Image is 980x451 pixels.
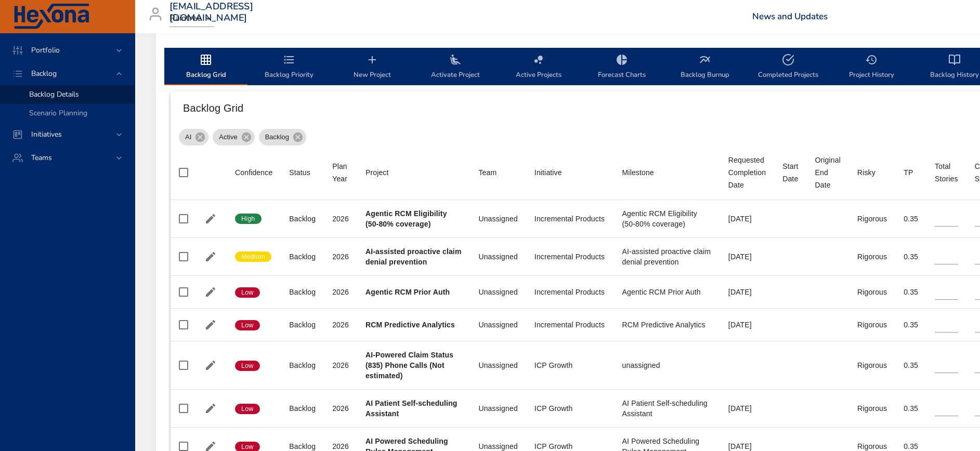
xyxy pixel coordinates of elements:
[534,403,606,414] div: ICP Growth
[622,166,712,179] span: Milestone
[169,1,253,23] h3: [EMAIL_ADDRESS][DOMAIN_NAME]
[289,214,316,224] div: Backlog
[534,166,606,179] span: Initiative
[728,403,766,414] div: [DATE]
[203,401,218,416] button: Edit Project Details
[289,403,316,414] div: Backlog
[365,351,453,380] b: AI-Powered Claim Status (835) Phone Calls (Not estimated)
[857,214,887,224] div: Rigorous
[365,247,462,266] b: AI-assisted proactive claim denial prevention
[289,320,316,330] div: Backlog
[203,357,218,373] button: Edit Project Details
[337,54,408,81] span: New Project
[213,132,243,142] span: Active
[171,54,241,81] span: Backlog Grid
[534,320,606,330] div: Incremental Products
[420,54,491,81] span: Activate Project
[478,320,517,330] div: Unassigned
[213,129,254,145] div: Active
[235,252,271,261] span: Medium
[332,214,349,224] div: 2026
[254,54,324,81] span: Backlog Priority
[857,360,887,370] div: Rigorous
[904,360,918,370] div: 0.35
[622,320,712,330] div: RCM Predictive Analytics
[179,129,208,145] div: AI
[904,214,918,224] div: 0.35
[904,320,918,330] div: 0.35
[203,317,218,333] button: Edit Project Details
[365,209,447,228] b: Agentic RCM Eligibility (50-80% coverage)
[782,160,798,185] div: Sort
[478,166,496,179] div: Team
[857,403,887,414] div: Rigorous
[904,403,918,414] div: 0.35
[235,361,260,370] span: Low
[622,246,712,267] div: AI-assisted proactive claim denial prevention
[728,154,766,191] div: Requested Completion Date
[904,166,913,179] div: TP
[534,251,606,262] div: Incremental Products
[586,54,657,81] span: Forecast Charts
[935,160,958,185] div: Total Stories
[534,166,562,179] div: Sort
[332,160,349,185] div: Plan Year
[203,249,218,264] button: Edit Project Details
[289,287,316,297] div: Backlog
[534,360,606,370] div: ICP Growth
[169,10,214,27] div: Raintree
[332,251,349,262] div: 2026
[534,214,606,224] div: Incremental Products
[365,288,450,296] b: Agentic RCM Prior Auth
[857,287,887,297] div: Rigorous
[728,214,766,224] div: [DATE]
[23,153,60,163] span: Teams
[332,320,349,330] div: 2026
[478,166,496,179] div: Sort
[753,54,824,81] span: Completed Projects
[836,54,907,81] span: Project History
[728,287,766,297] div: [DATE]
[259,129,306,145] div: Backlog
[857,166,887,179] span: Risky
[23,45,68,55] span: Portfolio
[503,54,574,81] span: Active Projects
[235,321,260,330] span: Low
[478,166,517,179] span: Team
[478,403,517,414] div: Unassigned
[782,160,798,185] span: Start Date
[622,398,712,419] div: AI Patient Self-scheduling Assistant
[365,166,462,179] span: Project
[12,4,90,30] img: Hexona
[478,287,517,297] div: Unassigned
[23,129,70,139] span: Initiatives
[857,251,887,262] div: Rigorous
[332,287,349,297] div: 2026
[622,166,654,179] div: Milestone
[857,166,876,179] div: Risky
[332,403,349,414] div: 2026
[289,360,316,370] div: Backlog
[29,108,87,118] span: Scenario Planning
[622,166,654,179] div: Sort
[857,166,876,179] div: Sort
[534,166,562,179] div: Initiative
[622,287,712,297] div: Agentic RCM Prior Auth
[728,320,766,330] div: [DATE]
[752,10,828,22] a: News and Updates
[259,132,295,142] span: Backlog
[289,166,310,179] div: Status
[235,166,272,179] div: Confidence
[365,321,455,329] b: RCM Predictive Analytics
[622,360,712,370] div: unassigned
[235,166,272,179] div: Sort
[235,214,262,223] span: High
[904,251,918,262] div: 0.35
[179,132,198,142] span: AI
[728,154,766,191] div: Sort
[815,154,841,191] div: Sort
